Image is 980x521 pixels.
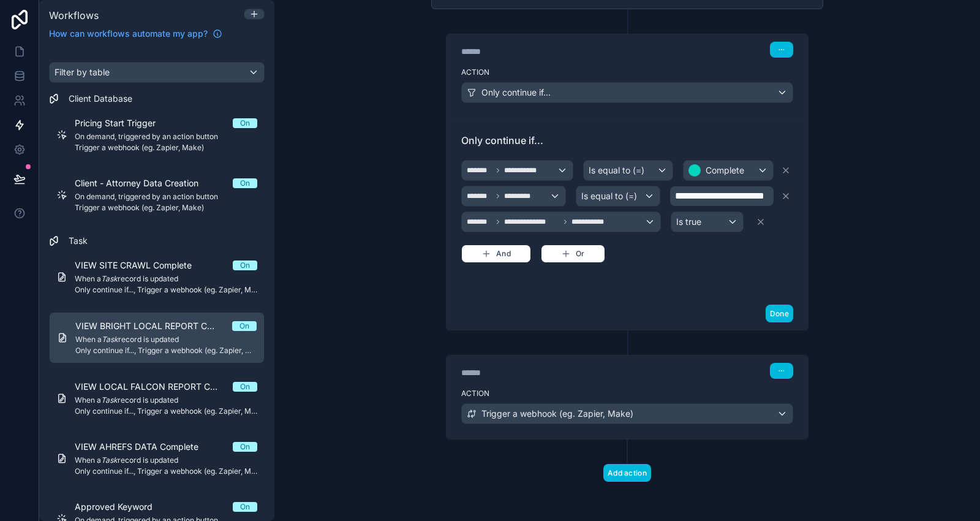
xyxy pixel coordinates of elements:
label: Action [461,67,793,77]
button: Or [541,245,605,263]
button: Trigger a webhook (eg. Zapier, Make) [461,403,793,424]
button: Only continue if... [461,82,793,103]
label: Action [461,389,793,398]
span: Complete [706,164,744,177]
span: How can workflows automate my app? [49,28,208,40]
button: Add action [603,464,651,482]
button: Is equal to (=) [576,186,660,207]
span: Is true [676,216,701,228]
span: Only continue if... [461,133,793,148]
span: Is equal to (=) [589,164,644,177]
button: Is true [671,211,743,232]
span: Trigger a webhook (eg. Zapier, Make) [481,408,633,420]
span: Workflows [49,9,99,21]
span: Only continue if... [481,86,551,99]
button: Is equal to (=) [583,160,674,181]
button: And [461,245,531,263]
span: Is equal to (=) [581,190,637,202]
button: Complete [683,160,774,181]
a: How can workflows automate my app? [44,28,227,40]
button: Done [766,305,793,322]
